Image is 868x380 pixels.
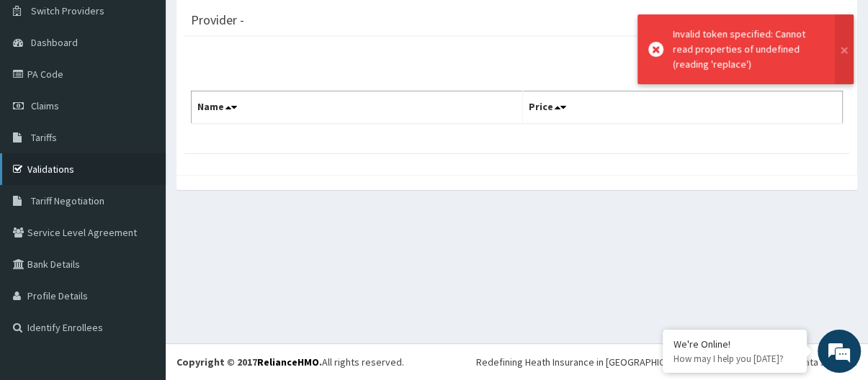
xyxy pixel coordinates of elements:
[31,36,78,49] span: Dashboard
[523,91,843,125] th: Price
[166,343,868,380] footer: All rights reserved.
[31,194,104,207] span: Tariff Negotiation
[192,91,523,125] th: Name
[673,27,821,72] div: Invalid token specified: Cannot read properties of undefined (reading 'replace')
[674,353,796,365] p: How may I help you today?
[257,356,319,368] a: RelianceHMO
[31,4,104,17] span: Switch Providers
[31,131,57,144] span: Tariffs
[476,355,857,369] div: Redefining Heath Insurance in [GEOGRAPHIC_DATA] using Telemedicine and Data Science!
[176,356,322,368] strong: Copyright © 2017 .
[191,14,244,27] h3: Provider -
[674,338,796,350] div: We're Online!
[31,99,59,112] span: Claims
